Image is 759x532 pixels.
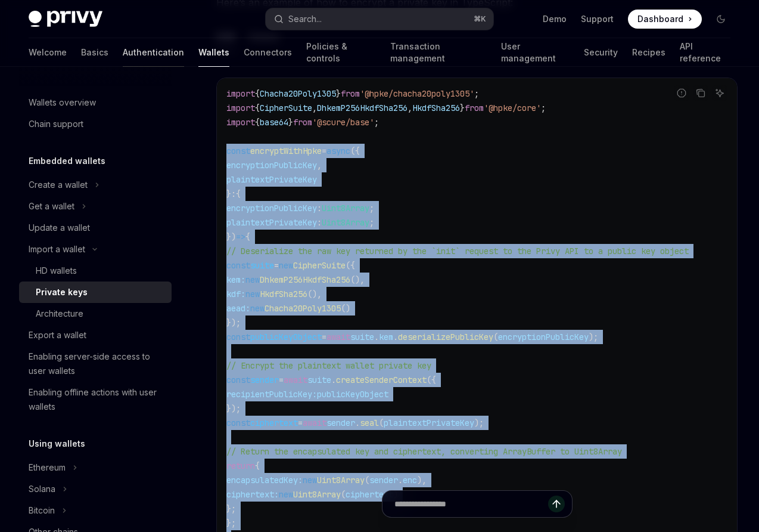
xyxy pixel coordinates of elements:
span: await [326,332,350,342]
div: HD wallets [36,264,77,278]
span: kem: [226,274,245,285]
span: = [322,146,326,156]
span: Uint8Array [322,203,369,214]
span: sender [369,475,398,485]
span: enc [403,475,417,485]
span: HkdfSha256 [412,103,460,113]
span: kem [379,332,393,342]
span: ; [541,103,546,113]
button: Toggle dark mode [711,10,730,29]
span: from [465,103,484,113]
div: Ethereum [29,460,66,475]
span: ; [369,217,374,228]
span: const [226,375,250,385]
span: const [226,260,250,271]
a: Wallets overview [19,92,172,113]
div: Solana [29,482,55,496]
span: : [231,188,236,199]
span: CipherSuite [293,260,346,271]
span: const [226,146,250,156]
div: Enabling offline actions with user wallets [29,385,164,414]
span: { [245,231,250,242]
span: = [279,375,284,385]
span: = [298,417,303,428]
div: Search... [288,12,322,26]
span: { [255,117,260,128]
span: encryptionPublicKey [498,332,589,342]
span: = [274,260,279,271]
button: Toggle Bitcoin section [19,500,172,521]
span: sender [326,417,355,428]
span: Chacha20Poly1305 [260,88,336,99]
div: Private keys [36,285,88,299]
div: Get a wallet [29,199,74,214]
button: Toggle Ethereum section [19,457,172,478]
span: => [236,231,245,242]
img: dark logo [29,11,102,27]
span: , [408,103,412,113]
span: plaintextPrivateKey [226,217,317,228]
span: ⌘ K [474,14,486,24]
a: User management [501,38,570,67]
span: = [322,332,326,342]
span: new [303,475,317,485]
span: }) [226,231,236,242]
span: from [341,88,360,99]
button: Toggle Import a wallet section [19,239,172,260]
span: ( [365,475,369,485]
span: seal [360,417,379,428]
span: ({ [346,260,355,271]
span: DhkemP256HkdfSha256 [317,103,408,113]
h5: Using wallets [29,437,85,451]
span: } [288,117,293,128]
a: Enabling offline actions with user wallets [19,382,172,417]
span: plaintextPrivateKey [384,417,474,428]
div: Create a wallet [29,178,88,192]
span: sender [250,375,279,385]
span: new [245,289,260,299]
span: } [336,88,341,99]
span: publicKeyObject [317,389,388,400]
button: Report incorrect code [674,85,689,101]
span: import [226,117,255,128]
span: // Return the encapsulated key and ciphertext, converting ArrayBuffer to Uint8Array [226,446,622,457]
span: ; [369,203,374,214]
a: Transaction management [390,38,487,67]
span: ); [474,417,484,428]
div: Enabling server-side access to user wallets [29,349,164,378]
span: new [279,260,293,271]
span: return [226,460,255,471]
div: Export a wallet [29,328,86,342]
span: { [255,88,260,99]
a: Chain support [19,113,172,135]
span: ( [379,417,384,428]
div: Architecture [36,307,83,321]
a: API reference [680,38,730,67]
input: Ask a question... [394,491,548,517]
div: Chain support [29,117,83,131]
a: Welcome [29,38,67,67]
button: Send message [548,496,565,512]
span: . [374,332,379,342]
span: kdf: [226,289,245,299]
span: '@hpke/chacha20poly1305' [360,88,474,99]
span: ({ [350,146,360,156]
span: publicKeyObject [250,332,322,342]
span: encryptionPublicKey [226,203,317,214]
span: Chacha20Poly1305 [265,303,341,314]
span: Uint8Array [317,475,365,485]
span: '@hpke/core' [484,103,541,113]
span: import [226,88,255,99]
span: ); [589,332,598,342]
div: Import a wallet [29,242,85,256]
span: . [331,375,336,385]
span: suite [307,375,331,385]
span: }); [226,317,241,328]
a: Demo [543,13,567,25]
a: HD wallets [19,260,172,282]
a: Dashboard [628,10,702,29]
span: . [355,417,360,428]
a: Private keys [19,282,172,303]
span: ; [474,88,479,99]
span: plaintextPrivateKey [226,174,317,185]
